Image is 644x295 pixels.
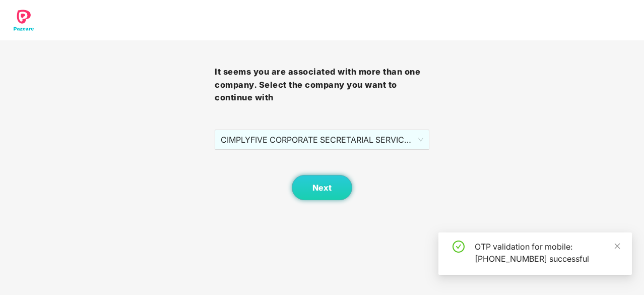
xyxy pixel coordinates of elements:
[221,130,423,149] span: CIMPLYFIVE CORPORATE SECRETARIAL SERVICES PRIVATE - DUMMY - ADMIN
[312,183,332,193] span: Next
[292,175,352,200] button: Next
[614,243,621,250] span: close
[215,66,429,104] h3: It seems you are associated with more than one company. Select the company you want to continue with
[453,241,465,253] span: check-circle
[475,241,620,265] div: OTP validation for mobile: [PHONE_NUMBER] successful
